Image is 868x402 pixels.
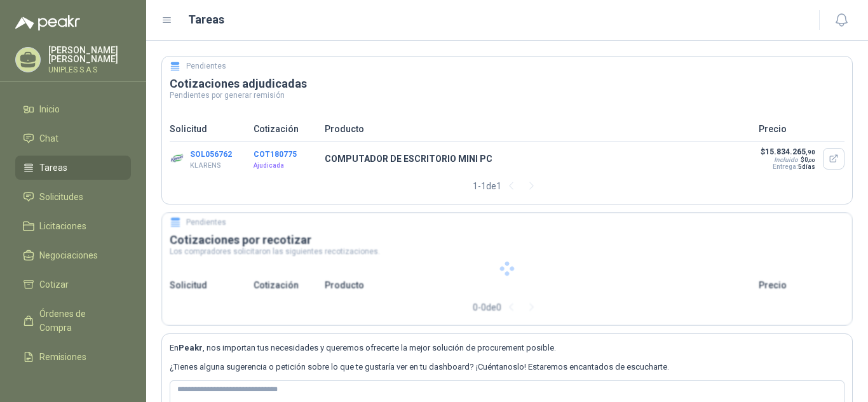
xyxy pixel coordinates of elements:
span: Tareas [39,161,67,175]
p: Pendientes por generar remisión [170,91,844,99]
div: Incluido [774,156,798,163]
p: Entrega: [761,163,815,170]
span: $ [801,156,815,163]
h3: Cotizaciones adjudicadas [170,76,844,91]
a: Cotizar [15,272,131,297]
span: Remisiones [39,350,86,364]
p: Solicitud [170,122,246,136]
span: ,90 [806,149,815,156]
p: [PERSON_NAME] [PERSON_NAME] [48,46,131,64]
a: Inicio [15,97,131,121]
span: Solicitudes [39,190,83,204]
p: ¿Tienes alguna sugerencia o petición sobre lo que te gustaría ver en tu dashboard? ¡Cuéntanoslo! ... [170,361,844,373]
a: Licitaciones [15,214,131,238]
a: Órdenes de Compra [15,302,131,340]
p: Precio [759,122,844,136]
button: COT180775 [254,150,297,159]
span: ,00 [808,157,815,163]
span: 15.834.265 [765,147,815,156]
span: Órdenes de Compra [39,307,119,335]
b: Peakr [179,343,203,352]
button: SOL056762 [190,150,232,159]
p: Cotización [254,122,317,136]
p: $ [761,147,815,156]
div: 1 - 1 de 1 [473,176,542,196]
span: 5 días [798,163,815,170]
p: En , nos importan tus necesidades y queremos ofrecerte la mejor solución de procurement posible. [170,342,844,354]
p: Ajudicada [254,161,317,171]
p: KLARENS [190,161,232,171]
a: Chat [15,126,131,151]
img: Company Logo [170,151,185,166]
span: Inicio [39,102,60,116]
p: COMPUTADOR DE ESCRITORIO MINI PC [325,152,751,166]
a: Solicitudes [15,185,131,209]
p: Producto [325,122,751,136]
span: 0 [804,156,815,163]
a: Negociaciones [15,243,131,267]
a: Remisiones [15,345,131,369]
h1: Tareas [188,11,224,29]
span: Chat [39,131,58,145]
span: Negociaciones [39,248,98,262]
span: Cotizar [39,278,69,291]
a: Tareas [15,156,131,180]
p: UNIPLES S.A.S [48,66,131,74]
h5: Pendientes [186,60,226,72]
span: Licitaciones [39,219,86,233]
img: Logo peakr [15,15,80,30]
